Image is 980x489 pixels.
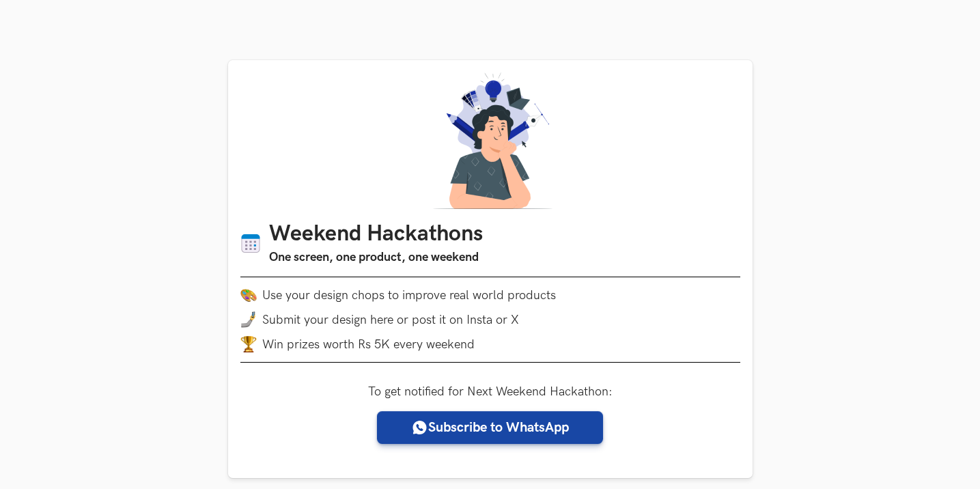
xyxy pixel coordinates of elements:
[425,72,556,209] img: A designer thinking
[240,336,740,352] li: Win prizes worth Rs 5K every weekend
[269,248,483,267] h3: One screen, one product, one weekend
[240,311,257,328] img: mobile-in-hand.png
[240,287,257,303] img: palette.png
[269,221,483,248] h1: Weekend Hackathons
[262,313,519,327] span: Submit your design here or post it on Insta or X
[240,336,257,352] img: trophy.png
[368,385,613,399] label: To get notified for Next Weekend Hackathon:
[377,411,603,444] a: Subscribe to WhatsApp
[240,287,740,303] li: Use your design chops to improve real world products
[240,233,261,254] img: Calendar icon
